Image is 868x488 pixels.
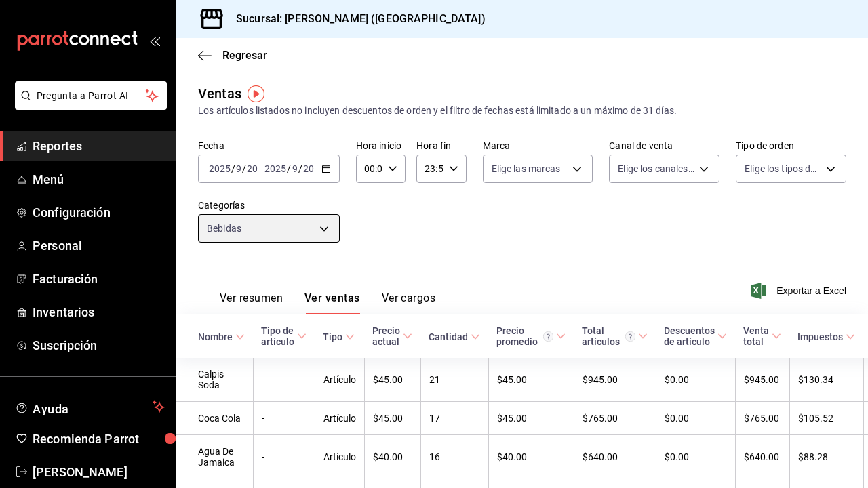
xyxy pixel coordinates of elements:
[753,283,846,299] button: Exportar a Excel
[208,163,231,174] input: ----
[261,325,307,347] span: Tipo de artículo
[33,137,165,155] span: Reportes
[656,402,735,435] td: $0.00
[253,435,315,479] td: -
[488,358,574,402] td: $45.00
[420,435,488,479] td: 16
[323,331,342,342] div: Tipo
[743,325,781,347] span: Venta total
[198,49,267,62] button: Regresar
[420,358,488,402] td: 21
[176,435,253,479] td: Agua De Jamaica
[429,331,468,342] div: Cantidad
[33,270,165,288] span: Facturación
[176,358,253,402] td: Calpis Soda
[225,11,486,27] h3: Sucursal: [PERSON_NAME] ([GEOGRAPHIC_DATA])
[198,83,241,104] div: Ventas
[222,49,267,62] span: Regresar
[382,291,436,314] button: Ver cargos
[789,358,863,402] td: $130.34
[220,291,283,314] button: Ver resumen
[735,358,789,402] td: $945.00
[198,331,245,342] span: Nombre
[429,331,480,342] span: Cantidad
[253,358,315,402] td: -
[33,463,165,481] span: [PERSON_NAME]
[149,35,160,46] button: open_drawer_menu
[789,435,863,479] td: $88.28
[664,325,727,347] span: Descuentos de artículo
[315,435,364,479] td: Artículo
[656,435,735,479] td: $0.00
[420,402,488,435] td: 17
[198,201,340,210] label: Categorías
[248,85,264,102] img: Tooltip marker
[496,325,566,347] span: Precio promedio
[33,237,165,255] span: Personal
[416,141,466,150] label: Hora fin
[264,163,287,174] input: ----
[625,331,635,342] svg: El total artículos considera cambios de precios en los artículos así como costos adicionales por ...
[372,325,400,347] div: Precio actual
[372,325,412,347] span: Precio actual
[664,325,715,347] div: Descuentos de artículo
[207,222,241,235] span: Bebidas
[315,358,364,402] td: Artículo
[797,331,855,342] span: Impuestos
[33,303,165,321] span: Inventarios
[364,358,420,402] td: $45.00
[789,402,863,435] td: $105.52
[231,163,235,174] span: /
[33,399,147,415] span: Ayuda
[736,141,846,150] label: Tipo de orden
[302,163,315,174] input: --
[33,430,165,448] span: Recomienda Parrot
[574,402,656,435] td: $765.00
[37,89,146,103] span: Pregunta a Parrot AI
[198,331,233,342] div: Nombre
[253,402,315,435] td: -
[797,331,843,342] div: Impuestos
[9,98,167,113] a: Pregunta a Parrot AI
[492,162,561,176] span: Elige las marcas
[242,163,246,174] span: /
[618,162,694,176] span: Elige los canales de venta
[15,81,167,110] button: Pregunta a Parrot AI
[304,291,360,314] button: Ver ventas
[261,325,294,347] div: Tipo de artículo
[364,435,420,479] td: $40.00
[33,203,165,222] span: Configuración
[574,358,656,402] td: $945.00
[298,163,302,174] span: /
[364,402,420,435] td: $45.00
[33,336,165,354] span: Suscripción
[574,435,656,479] td: $640.00
[176,402,253,435] td: Coca Cola
[496,325,553,347] div: Precio promedio
[323,331,355,342] span: Tipo
[582,325,648,347] span: Total artículos
[735,402,789,435] td: $765.00
[198,104,846,118] div: Los artículos listados no incluyen descuentos de orden y el filtro de fechas está limitado a un m...
[743,325,769,347] div: Venta total
[745,162,821,176] span: Elige los tipos de orden
[543,331,553,342] svg: Precio promedio = Total artículos / cantidad
[582,325,635,347] div: Total artículos
[292,163,298,174] input: --
[356,141,406,150] label: Hora inicio
[735,435,789,479] td: $640.00
[287,163,291,174] span: /
[246,163,258,174] input: --
[260,163,262,174] span: -
[198,141,340,150] label: Fecha
[235,163,242,174] input: --
[315,402,364,435] td: Artículo
[488,435,574,479] td: $40.00
[656,358,735,402] td: $0.00
[609,141,719,150] label: Canal de venta
[220,291,435,314] div: navigation tabs
[488,402,574,435] td: $45.00
[33,170,165,188] span: Menú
